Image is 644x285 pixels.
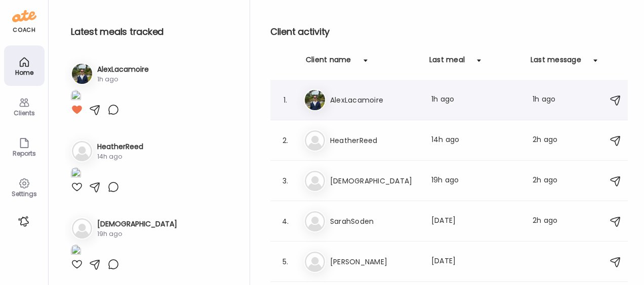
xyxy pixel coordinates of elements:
div: Last meal [429,55,465,71]
img: bg-avatar-default.svg [305,252,325,272]
div: 5. [279,256,292,268]
h3: [DEMOGRAPHIC_DATA] [330,175,419,187]
div: Home [6,69,43,76]
h3: SarahSoden [330,215,419,227]
img: avatars%2FNnxwDBmdkOeK1NT09WytNoFynC73 [72,64,92,84]
img: bg-avatar-default.svg [72,141,92,161]
div: 19h ago [431,175,520,187]
div: 1h ago [431,94,520,106]
h3: [PERSON_NAME] [330,256,419,268]
h3: AlexLacamoire [97,64,149,75]
img: images%2FNnxwDBmdkOeK1NT09WytNoFynC73%2FEPYuhQjzOC7e5Ba5VaTb%2FGSfnLbky7Vz05DdAgC8B_1080 [71,90,81,104]
div: Last message [531,55,581,71]
div: 2h ago [533,134,572,147]
div: 1h ago [97,75,149,84]
div: [DATE] [431,256,520,268]
div: coach [13,26,35,34]
div: 14h ago [97,152,143,161]
div: 2h ago [533,215,572,227]
div: Settings [6,191,43,197]
div: Client name [306,55,351,71]
div: 4. [279,215,292,227]
img: bg-avatar-default.svg [305,130,325,151]
div: Clients [6,110,43,116]
h2: Latest meals tracked [71,24,233,39]
div: [DATE] [431,215,520,227]
div: 3. [279,175,292,187]
img: images%2FGK7qfjM1zhhGpI1CHCkAp4ZOdkg1%2FAbi2PgTsHstnf4T27Eoj%2F1qtu29OVx9TzAslJUIeA_1080 [71,167,81,181]
img: ate [12,8,36,24]
div: 1h ago [533,94,572,106]
div: Reports [6,150,43,157]
h3: AlexLacamoire [330,94,419,106]
div: 14h ago [431,134,520,147]
h2: Client activity [270,24,628,39]
h3: [DEMOGRAPHIC_DATA] [97,219,177,229]
div: 19h ago [97,229,177,239]
img: images%2FqrtQFvNB0bQbA83e6r25zfxdjog1%2FFUHhDWz5lHi4Y0xf1CGg%2F6CeeoWIGwj74TiIijOIl_1080 [71,245,81,258]
img: avatars%2FNnxwDBmdkOeK1NT09WytNoFynC73 [305,90,325,110]
div: 2h ago [533,175,572,187]
div: 1. [279,94,292,106]
h3: HeatherReed [97,141,143,152]
div: 2. [279,134,292,147]
h3: HeatherReed [330,134,419,147]
img: bg-avatar-default.svg [305,211,325,231]
img: bg-avatar-default.svg [305,171,325,191]
img: bg-avatar-default.svg [72,218,92,239]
